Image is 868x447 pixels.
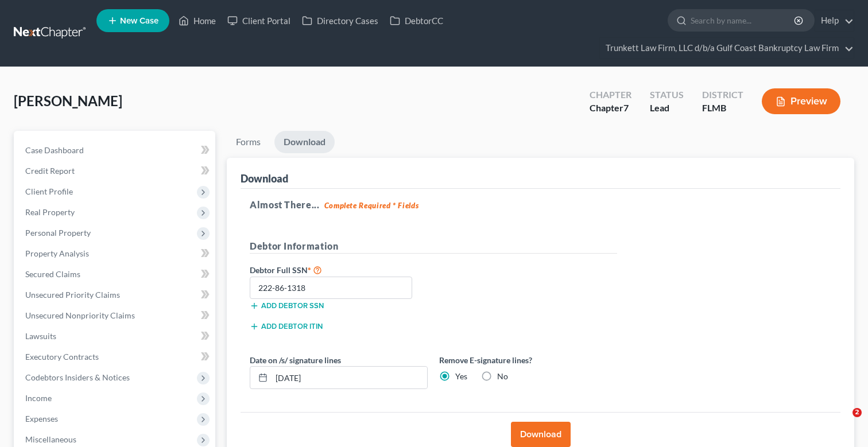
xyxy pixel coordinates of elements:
label: Debtor Full SSN [244,263,433,277]
a: Help [815,10,854,31]
span: Codebtors Insiders & Notices [25,372,130,382]
div: District [702,88,743,102]
a: Property Analysis [16,243,215,264]
span: Expenses [25,414,58,423]
div: Status [650,88,684,102]
span: 2 [852,408,862,417]
div: Lead [650,102,684,115]
a: Download [274,131,335,153]
iframe: Intercom live chat [829,408,857,436]
h5: Debtor Information [250,239,617,254]
span: Personal Property [25,228,91,238]
label: Remove E-signature lines? [439,354,617,366]
a: Lawsuits [16,326,215,347]
a: Unsecured Nonpriority Claims [16,305,215,326]
span: Secured Claims [25,269,80,279]
a: Client Portal [222,10,296,31]
span: Unsecured Priority Claims [25,290,120,300]
div: FLMB [702,102,743,115]
span: Client Profile [25,186,73,196]
a: Credit Report [16,161,215,181]
button: Add debtor SSN [250,301,324,310]
a: Trunkett Law Firm, LLC d/b/a Gulf Coast Bankruptcy Law Firm [600,38,854,59]
input: MM/DD/YYYY [272,367,427,388]
a: Forms [227,131,270,153]
div: Chapter [590,88,631,102]
label: No [497,371,508,382]
a: Secured Claims [16,264,215,285]
span: 7 [623,102,629,113]
a: Unsecured Priority Claims [16,285,215,305]
div: Download [241,172,288,185]
span: Property Analysis [25,248,89,258]
a: DebtorCC [384,10,449,31]
a: Directory Cases [296,10,384,31]
button: Add debtor ITIN [250,322,323,331]
span: Lawsuits [25,331,56,341]
span: Real Property [25,207,75,217]
span: Credit Report [25,166,75,176]
span: New Case [120,17,158,25]
input: Search by name... [691,10,796,31]
span: Income [25,393,52,403]
button: Download [511,422,571,447]
label: Yes [455,371,467,382]
a: Home [173,10,222,31]
button: Preview [762,88,840,114]
span: [PERSON_NAME] [14,92,122,109]
span: Case Dashboard [25,145,84,155]
label: Date on /s/ signature lines [250,354,341,366]
strong: Complete Required * Fields [324,201,419,210]
span: Executory Contracts [25,352,99,362]
span: Unsecured Nonpriority Claims [25,310,135,320]
a: Case Dashboard [16,140,215,161]
span: Miscellaneous [25,434,76,444]
h5: Almost There... [250,198,831,212]
input: XXX-XX-XXXX [250,277,412,300]
a: Executory Contracts [16,347,215,367]
div: Chapter [590,102,631,115]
